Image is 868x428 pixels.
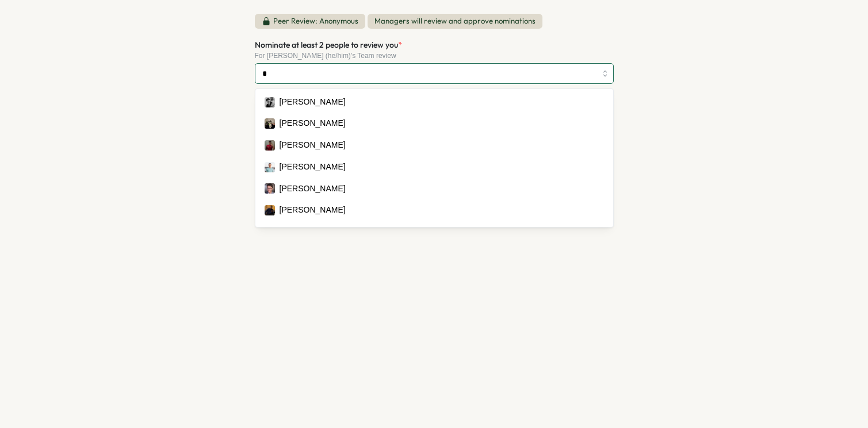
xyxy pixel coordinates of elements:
[280,226,346,238] div: [PERSON_NAME]
[265,118,275,129] img: Jacob Martinez
[280,183,346,195] div: [PERSON_NAME]
[265,162,275,172] img: Miles Pereira
[368,14,542,29] span: Managers will review and approve nominations
[280,117,346,130] div: [PERSON_NAME]
[280,161,346,173] div: [PERSON_NAME]
[255,40,398,50] span: Nominate at least 2 people to review you
[265,227,275,237] img: Liz Theurer
[280,96,346,109] div: [PERSON_NAME]
[265,205,275,215] img: Darius Ancheta
[273,16,358,26] p: Peer Review: Anonymous
[265,140,275,151] img: Oscar Escalante
[280,204,346,217] div: [PERSON_NAME]
[280,139,346,152] div: [PERSON_NAME]
[255,52,614,60] div: For [PERSON_NAME] (he/him)'s Team review
[265,97,275,107] img: Francisco Fernando
[265,183,275,194] img: Andrew Ross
